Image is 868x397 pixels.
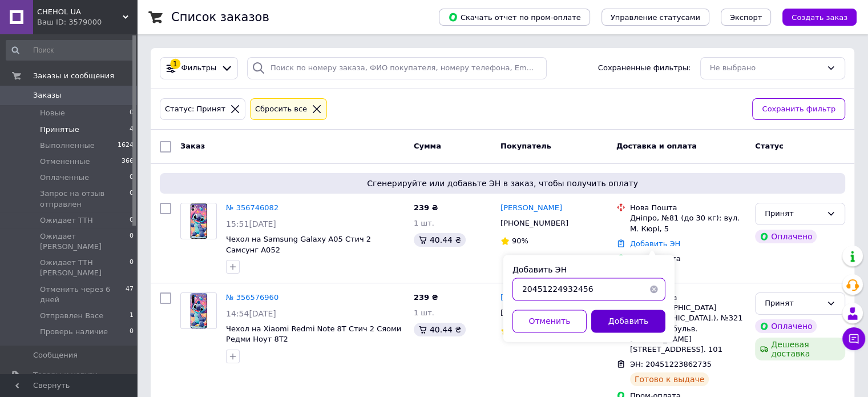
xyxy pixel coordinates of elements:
[414,219,434,227] span: 1 шт.
[40,157,90,167] span: Отмененные
[630,254,746,264] div: Пром-оплата
[130,173,134,183] span: 0
[765,298,822,310] div: Принят
[630,372,709,386] div: Готово к выдаче
[439,9,590,26] button: Скачать отчет по пром-оплате
[118,141,134,151] span: 1624
[190,203,207,239] img: Фото товару
[601,9,709,26] button: Управление статусами
[226,324,401,344] a: Чехол на Xiaomi Redmi Note 8T Стич 2 Сяоми Редми Ноут 8Т2
[40,311,103,321] span: Отправлен Васе
[180,142,205,150] span: Заказ
[33,90,61,101] span: Заказы
[414,203,438,212] span: 239 ₴
[755,319,817,333] div: Оплачено
[130,215,134,226] span: 0
[630,213,746,234] div: Дніпро, №81 (до 30 кг): вул. М. Кюрі, 5
[40,215,93,226] span: Ожидает ТТН
[40,108,65,118] span: Новые
[130,189,134,209] span: 0
[40,189,130,209] span: Запрос на отзыв отправлен
[130,108,134,118] span: 0
[40,125,79,135] span: Принятые
[40,231,130,252] span: Ожидает [PERSON_NAME]
[130,258,134,278] span: 0
[500,203,562,214] a: [PERSON_NAME]
[752,98,845,121] button: Сохранить фильтр
[181,63,217,74] span: Фильтры
[40,327,108,337] span: Проверь наличие
[755,142,784,150] span: Статус
[40,173,89,183] span: Оплаченные
[40,284,126,305] span: Отменить через 6 дней
[126,284,134,305] span: 47
[500,292,562,303] a: [PERSON_NAME]
[500,219,568,227] span: [PHONE_NUMBER]
[448,12,581,22] span: Скачать отчет по пром-оплате
[630,203,746,213] div: Нова Пошта
[721,9,771,26] button: Экспорт
[170,59,180,69] div: 1
[130,125,134,135] span: 4
[226,309,276,318] span: 14:54[DATE]
[180,292,217,329] a: Фото товару
[500,142,551,150] span: Покупатель
[765,208,822,220] div: Принят
[792,13,847,22] span: Создать заказ
[40,141,95,151] span: Выполненные
[122,157,134,167] span: 366
[6,40,135,61] input: Поиск
[630,360,712,368] span: ЭН: 20451223862735
[755,230,817,243] div: Оплачено
[730,13,762,22] span: Экспорт
[771,13,857,21] a: Создать заказ
[190,293,207,328] img: Фото товару
[180,203,217,239] a: Фото товару
[226,235,371,254] a: Чехол на Samsung Galaxy A05 Стич 2 Самсунг А052
[171,10,269,24] h1: Список заказов
[755,338,845,360] div: Дешевая доставка
[40,258,130,278] span: Ожидает ТТН [PERSON_NAME]
[414,142,441,150] span: Сумма
[591,310,665,332] button: Добавить
[33,71,114,81] span: Заказы и сообщения
[164,178,841,189] span: Сгенерируйте или добавьте ЭН в заказ, чтобы получить оплату
[37,7,123,17] span: CHEHOL UA
[616,142,697,150] span: Доставка и оплата
[762,103,835,115] span: Сохранить фильтр
[842,327,865,350] button: Чат с покупателем
[253,103,309,115] div: Сбросить все
[512,236,528,245] span: 90%
[414,233,466,247] div: 40.44 ₴
[247,57,547,79] input: Поиск по номеру заказа, ФИО покупателя, номеру телефона, Email, номеру накладной
[630,292,746,303] div: Нова Пошта
[130,327,134,337] span: 0
[598,63,691,74] span: Сохраненные фильтры:
[512,310,587,332] button: Отменить
[33,350,78,360] span: Сообщения
[643,278,665,300] button: Очистить
[163,103,228,115] div: Статус: Принят
[414,308,434,317] span: 1 шт.
[611,13,700,22] span: Управление статусами
[630,303,746,355] div: г. [GEOGRAPHIC_DATA] ([GEOGRAPHIC_DATA].), №321 (до 30 кг): бульв. [PERSON_NAME][STREET_ADDRESS]....
[414,293,438,302] span: 239 ₴
[33,370,98,380] span: Товары и услуги
[782,9,857,26] button: Создать заказ
[226,293,278,302] a: № 356576960
[226,203,278,212] a: № 356746082
[414,323,466,336] div: 40.44 ₴
[710,62,822,74] div: Не выбрано
[37,17,137,27] div: Ваш ID: 3579000
[500,308,568,317] span: [PHONE_NUMBER]
[226,219,276,228] span: 15:51[DATE]
[130,231,134,252] span: 0
[630,239,680,248] a: Добавить ЭН
[512,265,567,274] label: Добавить ЭН
[130,311,134,321] span: 1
